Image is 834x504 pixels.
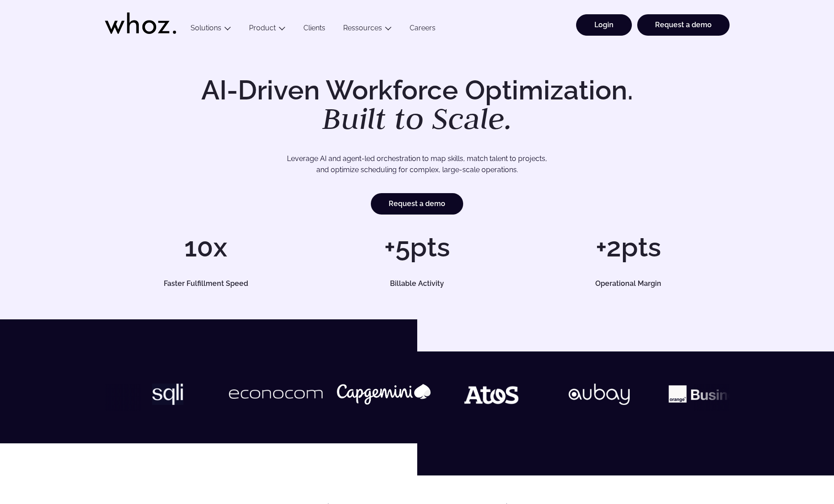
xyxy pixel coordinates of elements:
[115,280,297,287] h5: Faster Fulfillment Speed
[334,24,401,36] button: Ressources
[189,77,646,134] h1: AI-Driven Workforce Optimization.
[326,280,508,287] h5: Billable Activity
[637,14,730,36] a: Request a demo
[401,24,444,36] a: Careers
[537,280,719,287] h5: Operational Margin
[343,24,382,32] a: Ressources
[136,153,698,176] p: Leverage AI and agent-led orchestration to map skills, match talent to projects, and optimize sch...
[249,24,276,32] a: Product
[316,234,518,260] h1: +5pts
[576,14,632,36] a: Login
[527,234,729,260] h1: +2pts
[240,24,295,36] button: Product
[105,234,307,260] h1: 10x
[182,24,240,36] button: Solutions
[775,445,822,492] iframe: Chatbot
[295,24,334,36] a: Clients
[371,193,463,215] a: Request a demo
[322,99,512,138] em: Built to Scale.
